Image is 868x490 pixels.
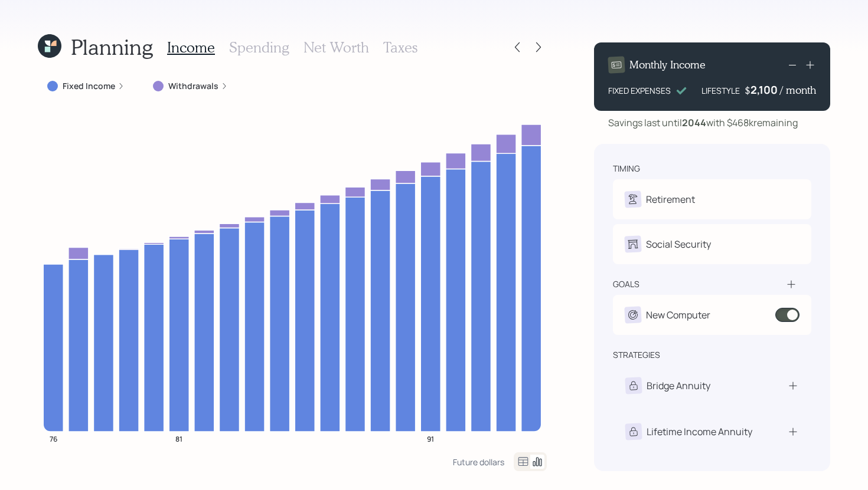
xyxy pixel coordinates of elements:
div: New Computer [646,308,710,322]
b: 2044 [682,116,706,129]
div: Retirement [646,192,695,206]
div: strategies [613,349,660,361]
label: Fixed Income [63,80,115,92]
h3: Income [167,39,215,56]
h3: Taxes [383,39,417,56]
h3: Net Worth [304,39,369,56]
label: Withdrawals [168,80,218,92]
tspan: 81 [175,433,182,443]
h3: Spending [229,39,289,56]
h4: / month [780,84,816,97]
tspan: 76 [50,433,57,443]
div: Future dollars [453,456,504,468]
div: Social Security [646,237,711,251]
h1: Planning [71,34,153,60]
div: Savings last until with $468k remaining [608,116,798,130]
div: FIXED EXPENSES [608,84,671,97]
div: timing [613,163,640,175]
h4: $ [745,84,750,97]
div: LIFESTYLE [701,84,740,97]
div: Lifetime Income Annuity [647,425,752,439]
div: Bridge Annuity [647,379,710,393]
div: 2,100 [750,83,780,97]
div: goals [613,278,639,290]
tspan: 91 [427,433,434,443]
h4: Monthly Income [629,58,706,71]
